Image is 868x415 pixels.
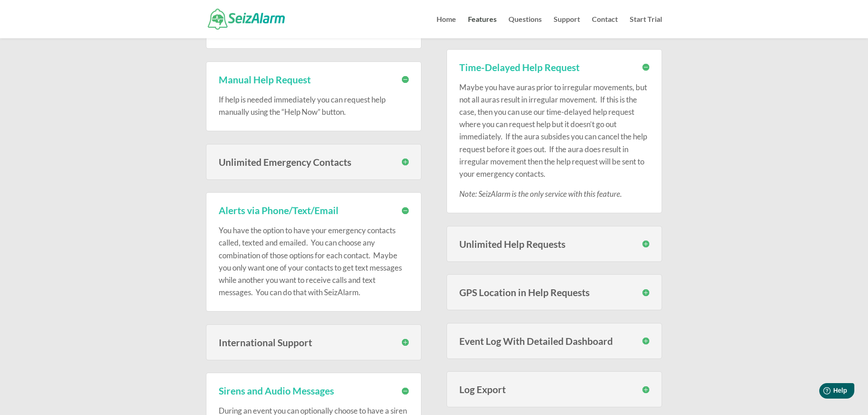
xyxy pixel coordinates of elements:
[219,93,409,118] p: If help is needed immediately you can request help manually using the “Help Now” button.
[508,16,542,38] a: Questions
[219,157,409,167] h3: Unlimited Emergency Contacts
[219,205,409,215] h3: Alerts via Phone/Text/Email
[630,16,662,38] a: Start Trial
[219,75,409,84] h3: Manual Help Request
[459,62,649,72] h3: Time-Delayed Help Request
[459,384,649,394] h3: Log Export
[208,9,285,29] img: SeizAlarm
[219,224,409,298] p: You have the option to have your emergency contacts called, texted and emailed. You can choose an...
[459,287,649,297] h3: GPS Location in Help Requests
[787,379,858,405] iframe: Help widget launcher
[468,16,497,38] a: Features
[219,386,409,395] h3: Sirens and Audio Messages
[459,239,649,249] h3: Unlimited Help Requests
[592,16,618,38] a: Contact
[459,81,649,188] p: Maybe you have auras prior to irregular movements, but not all auras result in irregular movement...
[459,189,622,199] em: Note: SeizAlarm is the only service with this feature.
[219,338,409,347] h3: International Support
[554,16,580,38] a: Support
[459,336,649,346] h3: Event Log With Detailed Dashboard
[437,16,456,38] a: Home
